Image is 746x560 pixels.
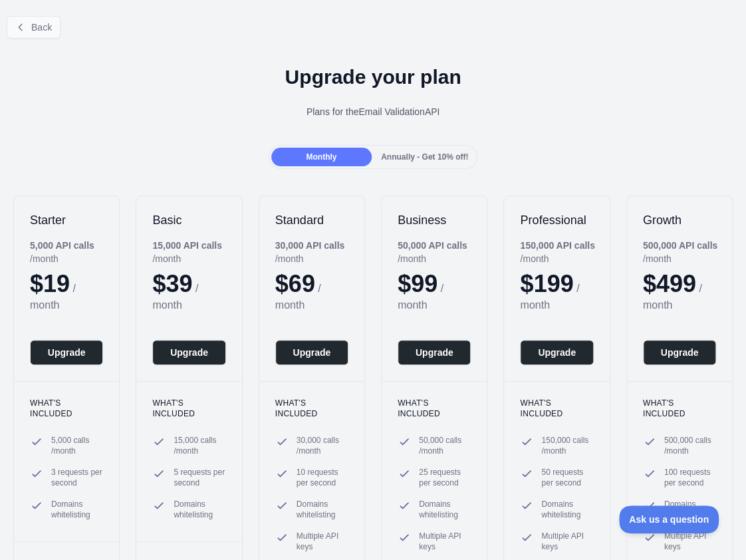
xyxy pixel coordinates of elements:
[297,531,348,552] span: Multiple API keys
[664,531,716,552] span: Multiple API keys
[664,499,716,520] span: Domains whitelisting
[619,505,719,533] iframe: Toggle Customer Support
[297,499,348,520] span: Domains whitelisting
[51,499,103,520] span: Domains whitelisting
[541,499,593,520] span: Domains whitelisting
[174,499,225,520] span: Domains whitelisting
[419,531,471,552] span: Multiple API keys
[541,531,593,552] span: Multiple API keys
[419,499,471,520] span: Domains whitelisting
